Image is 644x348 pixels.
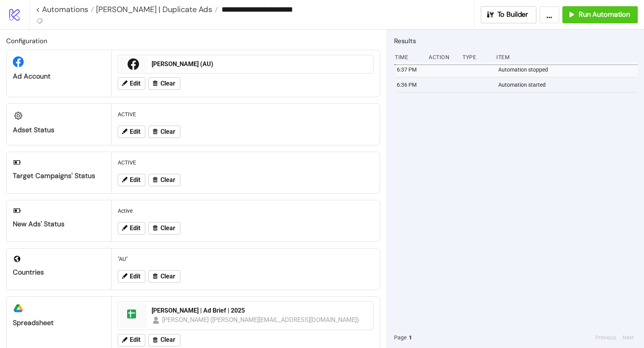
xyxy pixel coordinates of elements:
button: Edit [118,222,145,234]
span: Page [394,333,407,342]
div: 6:37 PM [396,62,424,77]
div: 6:36 PM [396,77,424,92]
span: Edit [130,177,140,184]
div: Automation stopped [497,62,640,77]
span: Clear [161,225,175,232]
button: Clear [148,77,180,90]
span: Clear [161,336,175,343]
div: Active [115,203,377,218]
button: Clear [148,334,180,346]
button: Edit [118,334,145,346]
button: Clear [148,222,180,234]
span: Edit [130,273,140,280]
span: Edit [130,128,140,135]
div: Item [496,50,638,65]
div: Action [428,50,456,65]
span: Clear [161,177,175,184]
div: [PERSON_NAME] | Ad Brief | 2025 [152,306,368,315]
h2: Results [394,36,638,46]
button: Run Automation [562,6,638,23]
div: Adset Status [13,126,105,135]
div: Ad Account [13,72,105,81]
a: < Automations [36,5,94,13]
button: 1 [407,333,414,342]
button: Clear [148,126,180,138]
span: Run Automation [579,10,630,19]
div: Time [394,50,422,65]
button: Edit [118,270,145,283]
a: [PERSON_NAME] | Duplicate Ads [94,5,218,13]
h2: Configuration [6,36,380,46]
span: Clear [161,128,175,135]
button: Edit [118,126,145,138]
div: Target Campaigns' Status [13,171,105,180]
button: Edit [118,174,145,186]
div: Countries [13,268,105,277]
span: To Builder [497,10,529,19]
div: Automation started [497,77,640,92]
div: ACTIVE [115,107,377,122]
div: ACTIVE [115,155,377,170]
span: Edit [130,225,140,232]
div: Spreadsheet [13,318,105,327]
button: Next [620,333,636,342]
span: Clear [161,80,175,87]
span: Edit [130,336,140,343]
div: [PERSON_NAME] (AU) [152,60,368,68]
button: Clear [148,270,180,283]
span: Clear [161,273,175,280]
button: To Builder [481,6,537,23]
span: [PERSON_NAME] | Duplicate Ads [94,4,212,14]
button: Clear [148,174,180,186]
div: Type [462,50,490,65]
div: "AU" [115,252,377,266]
button: Previous [593,333,619,342]
button: ... [539,6,559,23]
button: Edit [118,77,145,90]
div: New Ads' Status [13,220,105,229]
div: [PERSON_NAME] ([PERSON_NAME][EMAIL_ADDRESS][DOMAIN_NAME]) [162,315,360,325]
span: Edit [130,80,140,87]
